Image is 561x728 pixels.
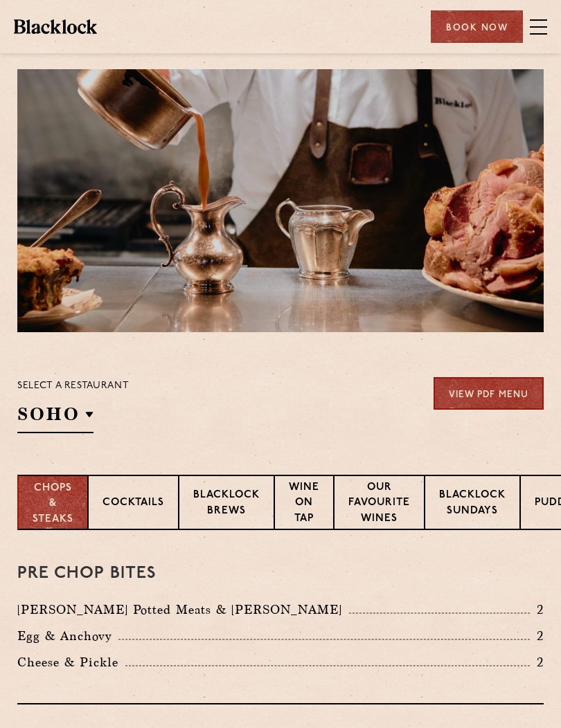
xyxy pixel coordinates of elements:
[530,653,544,671] p: 2
[530,601,544,619] p: 2
[17,565,544,583] h3: Pre Chop Bites
[193,488,260,520] p: Blacklock Brews
[431,10,523,43] div: Book Now
[17,600,349,619] p: [PERSON_NAME] Potted Meats & [PERSON_NAME]
[103,495,164,513] p: Cocktails
[17,377,129,395] p: Select a restaurant
[17,653,125,672] p: Cheese & Pickle
[17,626,118,646] p: Egg & Anchovy
[289,480,319,529] p: Wine on Tap
[348,480,410,529] p: Our favourite wines
[17,402,93,433] h2: SOHO
[14,19,97,33] img: BL_Textured_Logo-footer-cropped.svg
[33,481,73,528] p: Chops & Steaks
[434,377,544,410] a: View PDF Menu
[530,627,544,645] p: 2
[439,488,506,520] p: Blacklock Sundays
